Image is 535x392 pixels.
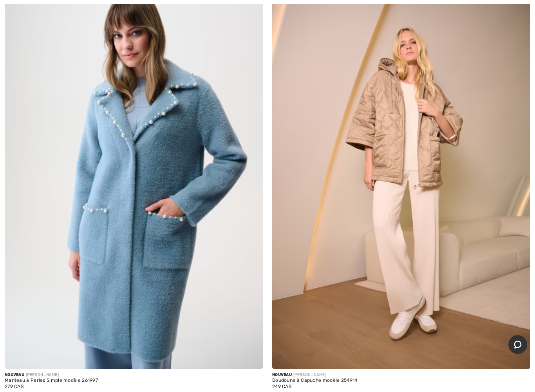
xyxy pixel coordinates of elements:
[5,384,23,389] span: 279 CA$
[5,372,24,377] span: Nouveau
[272,372,292,377] span: Nouveau
[272,372,358,378] div: [PERSON_NAME]
[5,378,98,383] div: Manteau à Perles Simple modèle 261997
[5,372,98,378] div: [PERSON_NAME]
[272,384,291,389] span: 249 CA$
[272,378,358,383] div: Doudoune à Capuche modèle 254914
[508,335,527,355] iframe: Ouvre un widget dans lequel vous pouvez chatter avec l’un de nos agents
